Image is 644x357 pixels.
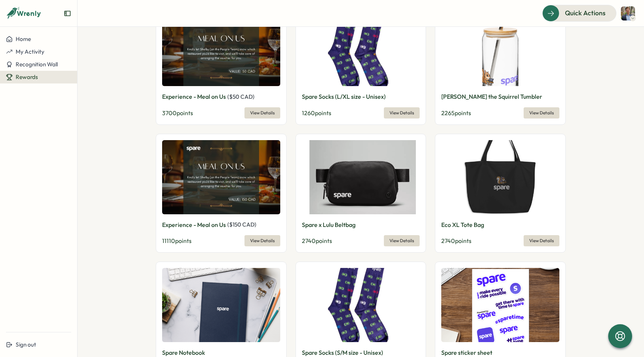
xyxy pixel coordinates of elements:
[621,6,635,20] img: Oskar Dunklee
[384,235,420,246] button: View Details
[162,92,226,101] p: Experience - Meal on Us
[250,236,275,246] span: View Details
[441,92,542,101] p: [PERSON_NAME] the Squirrel Tumbler
[565,8,606,18] span: Quick Actions
[524,235,559,246] button: View Details
[64,10,71,17] button: Expand sidebar
[16,73,38,80] span: Rewards
[384,107,420,119] button: View Details
[302,237,332,244] span: 2740 points
[302,109,331,117] span: 1260 points
[302,140,420,214] img: Spare x Lulu Beltbag
[302,268,420,342] img: Spare Socks (S/M size - Unisex)
[16,61,58,68] span: Recognition Wall
[441,220,484,230] p: Eco XL Tote Bag
[250,108,275,118] span: View Details
[162,220,226,230] p: Experience - Meal on Us
[162,140,280,214] img: Experience - Meal on Us
[302,92,386,101] p: Spare Socks (L/XL size - Unisex)
[227,93,255,100] span: ( $ 50 CAD )
[16,35,31,42] span: Home
[302,220,356,230] p: Spare x Lulu Beltbag
[244,235,280,246] button: View Details
[441,140,559,214] img: Eco XL Tote Bag
[162,12,280,86] img: Experience - Meal on Us
[302,12,420,86] img: Spare Socks (L/XL size - Unisex)
[529,108,554,118] span: View Details
[529,236,554,246] span: View Details
[389,236,414,246] span: View Details
[244,107,280,119] button: View Details
[524,107,559,119] button: View Details
[227,221,256,228] span: ( $ 150 CAD )
[441,268,559,342] img: Spare sticker sheet
[441,12,559,86] img: Sammy the Squirrel Tumbler
[441,109,471,117] span: 2265 points
[542,5,616,21] button: Quick Actions
[162,237,192,244] span: 11110 points
[16,48,44,55] span: My Activity
[16,341,36,348] span: Sign out
[389,108,414,118] span: View Details
[162,268,280,342] img: Spare Notebook
[162,109,193,117] span: 3700 points
[441,237,471,244] span: 2740 points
